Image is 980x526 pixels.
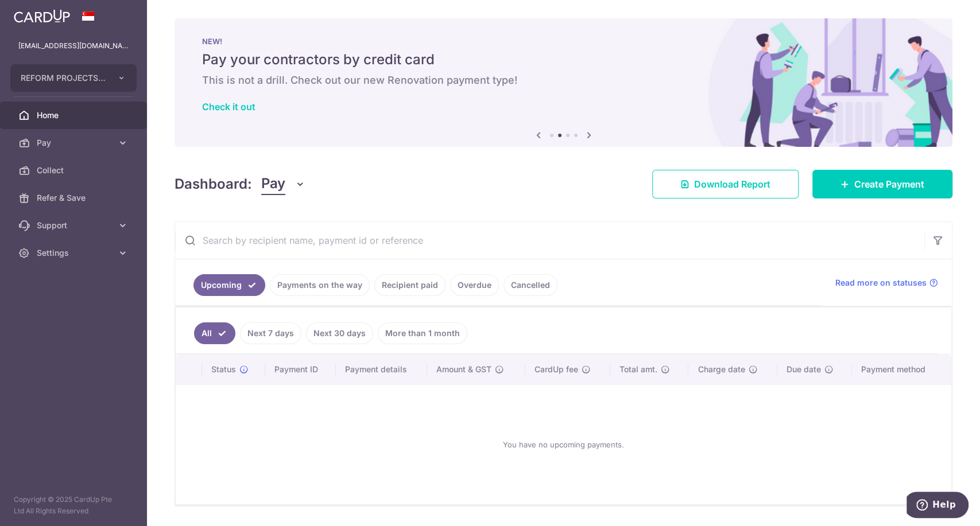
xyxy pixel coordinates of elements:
p: [EMAIL_ADDRESS][DOMAIN_NAME] [18,40,129,52]
span: Charge date [698,364,745,375]
span: Due date [787,364,821,375]
th: Payment details [336,354,427,384]
th: Payment method [852,354,951,384]
span: Download Report [694,177,770,191]
button: REFORM PROJECTS PTE. LTD. [10,64,137,92]
div: You have no upcoming payments. [189,394,938,495]
a: Next 7 days [240,322,301,344]
a: Overdue [450,274,499,296]
a: Cancelled [503,274,557,296]
span: Support [37,220,113,231]
span: Amount & GST [436,364,491,375]
span: REFORM PROJECTS PTE. LTD. [21,72,106,84]
a: Create Payment [812,170,952,198]
span: Create Payment [854,177,924,191]
span: Collect [37,165,113,176]
span: Total amt. [619,364,657,375]
img: CardUp [14,9,70,23]
a: More than 1 month [378,322,467,344]
span: CardUp fee [534,364,578,375]
a: Upcoming [193,274,265,296]
h6: This is not a drill. Check out our new Renovation payment type! [202,73,925,87]
span: Home [37,110,113,121]
h5: Pay your contractors by credit card [202,50,925,69]
span: Pay [37,137,113,149]
span: Settings [37,247,113,259]
th: Payment ID [265,354,336,384]
input: Search by recipient name, payment id or reference [175,222,924,259]
a: Check it out [202,101,255,112]
img: Renovation banner [175,18,952,147]
a: Next 30 days [306,322,373,344]
a: Recipient paid [374,274,446,296]
a: All [194,322,235,344]
span: Refer & Save [37,192,113,204]
h4: Dashboard: [175,174,252,194]
span: Read more on statuses [835,277,927,289]
button: Pay [261,173,305,195]
iframe: Opens a widget where you can find more information [907,492,969,520]
a: Payments on the way [270,274,370,296]
a: Read more on statuses [835,277,938,289]
a: Download Report [652,170,799,198]
p: NEW! [202,37,925,46]
span: Status [211,364,236,375]
span: Pay [261,173,285,195]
